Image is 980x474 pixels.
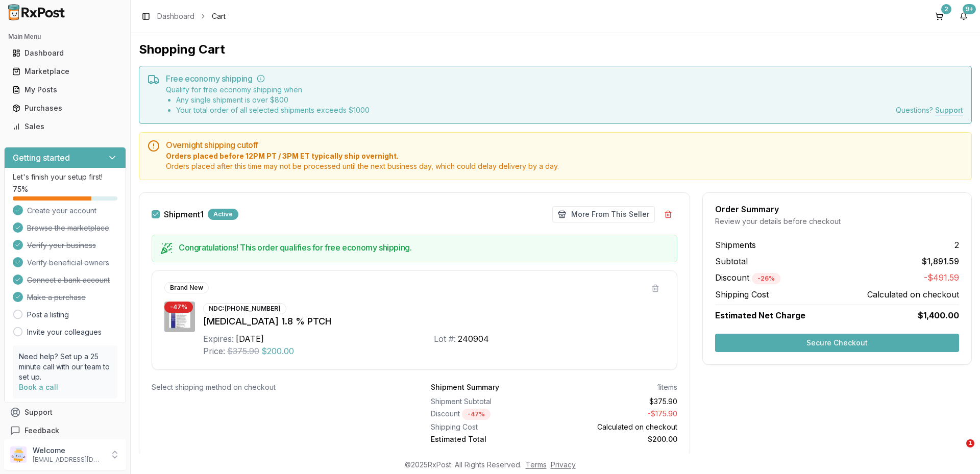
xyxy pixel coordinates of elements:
div: 240904 [458,333,489,345]
button: Sales [4,118,126,135]
p: Need help? Set up a 25 minute call with our team to set up. [19,352,111,382]
div: $200.00 [558,434,678,444]
button: 9+ [955,8,972,24]
span: Calculated on checkout [867,288,959,301]
span: Verify beneficial owners [27,258,109,268]
span: Feedback [24,426,59,436]
span: $1,891.59 [922,255,959,267]
a: Post a listing [27,310,69,320]
div: Active [208,209,238,220]
a: My Posts [8,81,122,99]
h3: Getting started [13,152,70,164]
div: Sales [12,121,118,132]
h5: Overnight shipping cutoff [166,141,963,149]
button: Dashboard [4,45,126,61]
a: Purchases [8,99,122,117]
span: Discount [715,272,780,283]
div: Dashboard [12,48,118,58]
button: My Posts [4,82,126,98]
h1: Shopping Cart [139,41,972,58]
div: - 47 % [462,409,491,420]
div: 9+ [963,4,976,14]
div: Brand New [164,282,209,293]
a: Sales [8,117,122,136]
div: Estimated Total [431,434,550,444]
div: Marketplace [12,66,118,77]
button: Feedback [4,421,126,440]
p: Let's finish your setup first! [13,172,117,182]
span: 2 [954,239,959,251]
span: 75 % [13,184,28,194]
iframe: Intercom live chat [945,439,970,464]
div: - $175.90 [558,409,678,420]
span: -$491.59 [924,271,959,284]
li: Any single shipment is over $ 800 [176,95,370,105]
div: Price: [203,345,225,357]
a: Marketplace [8,62,122,81]
div: Purchases [12,103,118,113]
div: Shipping Cost [431,422,550,432]
div: - 47 % [164,302,193,313]
div: Order Summary [715,205,959,213]
span: Shipping Cost [715,288,769,301]
div: Qualify for free economy shipping when [166,85,370,115]
nav: breadcrumb [157,11,226,21]
button: Secure Checkout [715,334,959,352]
span: Create your account [27,206,96,216]
a: Dashboard [8,44,122,62]
div: My Posts [12,85,118,95]
span: 1 [966,439,974,447]
div: [DATE] [236,333,264,345]
span: Estimated Net Charge [715,310,805,320]
a: Book a call [19,383,58,391]
div: Select shipping method on checkout [152,382,398,392]
div: 1 items [657,382,677,392]
img: RxPost Logo [4,4,69,20]
div: [MEDICAL_DATA] 1.8 % PTCH [203,314,665,329]
a: Invite your colleagues [27,327,102,337]
p: Welcome [33,445,104,456]
div: $375.90 [558,396,678,407]
li: Your total order of all selected shipments exceeds $ 1000 [176,105,370,115]
span: $375.90 [227,345,259,357]
span: Orders placed after this time may not be processed until the next business day, which could delay... [166,161,963,171]
div: Discount [431,409,550,420]
div: Shipment Summary [431,382,499,392]
span: Connect a bank account [27,275,110,285]
img: User avatar [10,446,27,463]
div: NDC: [PHONE_NUMBER] [203,303,286,314]
button: Marketplace [4,63,126,80]
div: Calculated on checkout [558,422,678,432]
a: Terms [526,460,547,469]
button: 2 [931,8,947,24]
h5: Congratulations! This order qualifies for free economy shipping. [179,243,669,252]
h2: Main Menu [8,33,122,41]
span: Shipments [715,239,756,251]
p: [EMAIL_ADDRESS][DOMAIN_NAME] [33,456,104,464]
div: - 26 % [752,273,780,284]
div: Lot #: [434,333,456,345]
h5: Free economy shipping [166,74,963,83]
button: Support [4,403,126,421]
div: Shipment Subtotal [431,396,550,407]
img: ZTlido 1.8 % PTCH [164,302,195,332]
a: Privacy [551,460,576,469]
button: Purchases [4,100,126,116]
span: Verify your business [27,240,96,251]
a: Dashboard [157,11,194,21]
span: $1,400.00 [918,309,959,321]
span: Browse the marketplace [27,223,109,233]
div: Expires: [203,333,234,345]
div: Review your details before checkout [715,216,959,227]
span: Make a purchase [27,292,86,303]
label: Shipment 1 [164,210,204,218]
span: Cart [212,11,226,21]
span: $200.00 [261,345,294,357]
span: Orders placed before 12PM PT / 3PM ET typically ship overnight. [166,151,963,161]
button: More From This Seller [552,206,655,222]
div: 2 [941,4,951,14]
span: Subtotal [715,255,748,267]
div: Questions? [896,105,963,115]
